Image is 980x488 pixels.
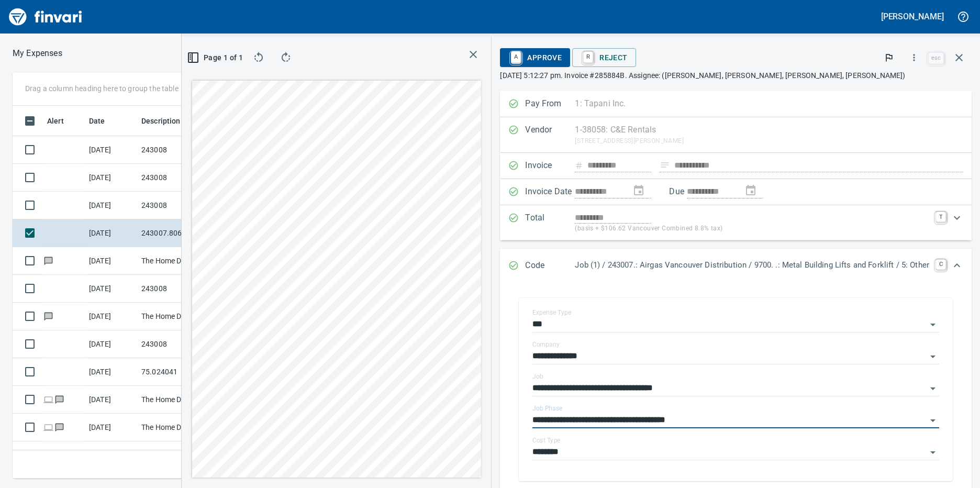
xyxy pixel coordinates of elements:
[137,136,231,164] td: 243008
[137,192,231,219] td: 243008
[85,164,137,192] td: [DATE]
[500,205,972,240] div: Expand
[43,257,54,264] span: Has messages
[43,313,54,319] span: Has messages
[926,317,940,332] button: Open
[881,11,944,22] h5: [PERSON_NAME]
[511,51,521,63] a: A
[85,414,137,441] td: [DATE]
[194,51,238,64] span: Page 1 of 1
[532,373,543,380] label: Job
[137,219,231,247] td: 243007.8068
[525,259,575,273] p: Code
[532,309,571,316] label: Expense Type
[508,49,562,66] span: Approve
[85,247,137,275] td: [DATE]
[926,445,940,460] button: Open
[85,136,137,164] td: [DATE]
[85,330,137,358] td: [DATE]
[13,47,62,60] p: My Expenses
[878,8,946,25] button: [PERSON_NAME]
[137,275,231,303] td: 243008
[141,115,181,127] span: Description
[926,381,940,396] button: Open
[926,349,940,364] button: Open
[525,212,575,234] p: Total
[85,275,137,303] td: [DATE]
[572,48,636,67] button: RReject
[85,192,137,219] td: [DATE]
[190,48,242,67] button: Page 1 of 1
[936,259,946,270] a: C
[928,52,944,64] a: esc
[137,386,231,414] td: The Home Depot #[GEOGRAPHIC_DATA]
[43,424,54,430] span: Online transaction
[85,441,137,469] td: [DATE]
[47,115,64,127] span: Alert
[141,115,194,127] span: Description
[137,441,231,469] td: The Home Depot #4738 [GEOGRAPHIC_DATA] [GEOGRAPHIC_DATA]
[137,414,231,441] td: The Home Depot #[GEOGRAPHIC_DATA]
[575,259,929,271] p: Job (1) / 243007.: Airgas Vancouver Distribution / 9700. .: Metal Building Lifts and Forklift / 5...
[575,224,929,234] p: (basis + $106.62 Vancouver Combined 8.8% tax)
[532,341,560,348] label: Company
[85,219,137,247] td: [DATE]
[137,164,231,192] td: 243008
[85,303,137,330] td: [DATE]
[137,303,231,330] td: The Home Depot #[GEOGRAPHIC_DATA]
[89,115,105,127] span: Date
[25,83,179,94] p: Drag a column heading here to group the table
[500,70,972,81] p: [DATE] 5:12:27 pm. Invoice #285884B. Assignee: ([PERSON_NAME], [PERSON_NAME], [PERSON_NAME], [PER...
[532,405,562,412] label: Job Phase
[137,330,231,358] td: 243008
[137,358,231,386] td: 75.024041
[500,48,570,67] button: AApprove
[6,4,85,29] img: Finvari
[54,396,65,403] span: Has messages
[89,115,119,127] span: Date
[54,424,65,430] span: Has messages
[903,46,926,69] button: More
[500,249,972,283] div: Expand
[13,47,62,60] nav: breadcrumb
[926,413,940,428] button: Open
[583,51,593,63] a: R
[47,115,77,127] span: Alert
[936,212,946,222] a: T
[85,358,137,386] td: [DATE]
[532,437,561,443] label: Cost Type
[43,396,54,403] span: Online transaction
[137,247,231,275] td: The Home Depot #[GEOGRAPHIC_DATA]
[85,386,137,414] td: [DATE]
[877,46,900,69] button: Flag
[581,49,627,66] span: Reject
[926,45,972,70] span: Close invoice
